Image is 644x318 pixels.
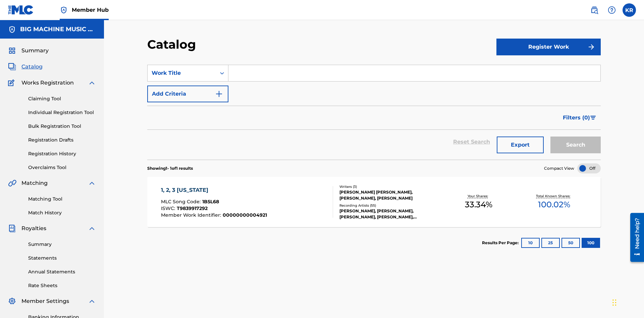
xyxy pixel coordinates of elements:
[223,212,267,218] span: 00000000004921
[8,224,16,232] img: Royalties
[605,3,619,17] div: Help
[152,69,212,77] div: Work Title
[559,109,601,126] button: Filters (0)
[8,179,16,187] img: Matching
[8,63,43,71] a: CatalogCatalog
[28,137,96,144] a: Registration Drafts
[88,79,96,87] img: expand
[582,238,600,248] button: 100
[536,194,572,199] p: Total Known Shares:
[215,90,223,98] img: 9d2ae6d4665cec9f34b9.svg
[28,164,96,171] a: Overclaims Tool
[88,297,96,305] img: expand
[538,199,570,211] span: 100.02 %
[28,255,96,262] a: Statements
[8,5,34,15] img: MLC Logo
[28,109,96,116] a: Individual Registration Tool
[465,199,492,211] span: 33.34 %
[482,240,520,246] p: Results Per Page:
[497,137,544,153] button: Export
[339,203,441,208] div: Recording Artists ( 55 )
[28,282,96,289] a: Rate Sheets
[161,186,267,194] div: 1, 2, 3 [US_STATE]
[339,184,441,189] div: Writers ( 3 )
[28,95,96,102] a: Claiming Tool
[468,194,490,199] p: Your Shares:
[202,199,219,205] span: 1B5L68
[612,293,616,313] div: Drag
[177,205,208,211] span: T9839917292
[28,196,96,203] a: Matching Tool
[8,25,16,34] img: Accounts
[147,86,228,102] button: Add Criteria
[20,25,96,33] h5: BIG MACHINE MUSIC LLC
[496,39,601,55] button: Register Work
[623,3,636,17] div: User Menu
[544,165,574,171] span: Compact View
[608,6,616,14] img: help
[21,79,74,87] span: Works Registration
[28,123,96,130] a: Bulk Registration Tool
[587,43,595,51] img: f7272a7cc735f4ea7f67.svg
[8,47,16,55] img: Summary
[8,47,49,55] a: SummarySummary
[28,241,96,248] a: Summary
[28,150,96,157] a: Registration History
[21,47,49,55] span: Summary
[561,238,580,248] button: 50
[88,179,96,187] img: expand
[147,65,601,160] form: Search Form
[590,116,596,120] img: filter
[21,179,48,187] span: Matching
[72,6,109,14] span: Member Hub
[28,209,96,216] a: Match History
[588,3,601,17] a: Public Search
[8,297,16,305] img: Member Settings
[8,79,17,87] img: Works Registration
[21,224,46,232] span: Royalties
[21,63,43,71] span: Catalog
[147,37,199,52] h2: Catalog
[161,212,223,218] span: Member Work Identifier :
[339,208,441,220] div: [PERSON_NAME], [PERSON_NAME], [PERSON_NAME], [PERSON_NAME], [PERSON_NAME], [PERSON_NAME], [PERSON...
[541,238,560,248] button: 25
[161,199,202,205] span: MLC Song Code :
[563,114,590,122] span: Filters ( 0 )
[147,177,601,227] a: 1, 2, 3 [US_STATE]MLC Song Code:1B5L68ISWC:T9839917292Member Work Identifier:00000000004921Writer...
[88,224,96,232] img: expand
[339,189,441,201] div: [PERSON_NAME] [PERSON_NAME], [PERSON_NAME], [PERSON_NAME]
[625,210,644,265] iframe: Resource Center
[21,297,69,305] span: Member Settings
[8,63,16,71] img: Catalog
[590,6,598,14] img: search
[60,6,68,14] img: Top Rightsholder
[161,205,177,211] span: ISWC :
[521,238,540,248] button: 10
[610,286,644,318] iframe: Chat Widget
[147,165,193,171] p: Showing 1 - 1 of 1 results
[28,268,96,275] a: Annual Statements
